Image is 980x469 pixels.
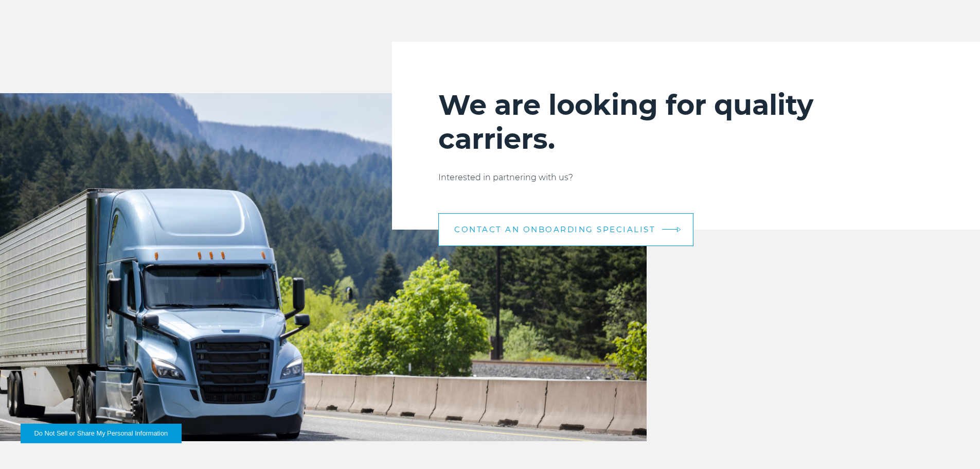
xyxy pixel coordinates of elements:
[454,225,655,233] span: CONTACT AN ONBOARDING SPECIALIST
[21,424,182,443] button: Do Not Sell or Share My Personal Information
[438,213,693,246] a: CONTACT AN ONBOARDING SPECIALIST arrow arrow
[438,171,934,184] p: Interested in partnering with us?
[677,227,681,232] img: arrow
[438,88,934,156] h2: We are looking for quality carriers.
